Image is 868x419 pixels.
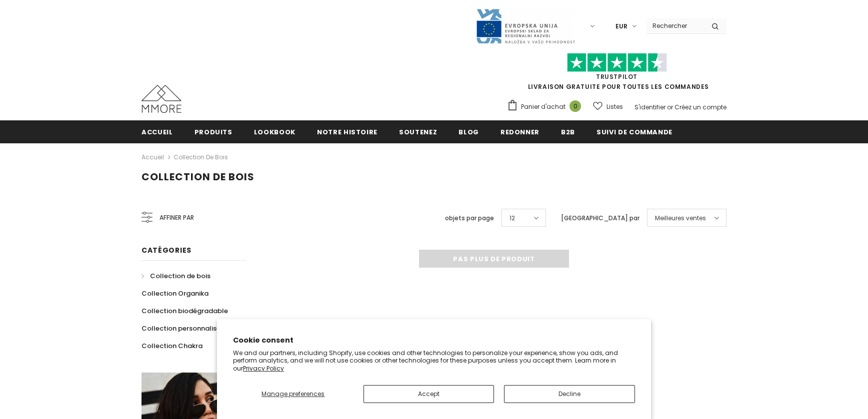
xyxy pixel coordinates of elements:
span: B2B [561,127,575,137]
a: Javni Razpis [475,21,575,30]
a: soutenez [399,120,437,143]
span: Listes [606,102,623,112]
a: Produits [194,120,232,143]
input: Search Site [646,18,704,33]
span: 0 [569,100,581,112]
a: Accueil [141,120,173,143]
span: Produits [194,127,232,137]
span: Affiner par [159,212,194,223]
img: Javni Razpis [475,8,575,44]
a: Panier d'achat 0 [507,99,586,114]
span: EUR [615,21,627,31]
p: We and our partners, including Shopify, use cookies and other technologies to personalize your ex... [233,349,635,373]
span: Accueil [141,127,173,137]
a: TrustPilot [596,72,637,81]
span: Catégories [141,245,191,255]
span: Collection personnalisée [141,324,224,333]
a: Collection de bois [173,153,228,161]
span: soutenez [399,127,437,137]
label: objets par page [445,213,494,223]
a: B2B [561,120,575,143]
button: Decline [504,385,635,403]
a: Suivi de commande [596,120,672,143]
a: Accueil [141,151,164,163]
a: Collection Organika [141,285,208,302]
span: Suivi de commande [596,127,672,137]
h2: Cookie consent [233,335,635,346]
a: Notre histoire [317,120,377,143]
span: 12 [509,213,515,223]
img: Cas MMORE [141,85,181,113]
span: Lookbook [254,127,295,137]
span: Panier d'achat [521,102,565,112]
span: or [667,103,673,111]
a: Collection de bois [141,267,210,285]
a: Collection biodégradable [141,302,228,320]
a: Blog [458,120,479,143]
span: Redonner [500,127,539,137]
label: [GEOGRAPHIC_DATA] par [561,213,639,223]
a: Collection personnalisée [141,320,224,337]
a: Collection Chakra [141,337,202,355]
span: Collection biodégradable [141,306,228,316]
a: Privacy Policy [243,364,284,373]
a: S'identifier [634,103,665,111]
a: Redonner [500,120,539,143]
img: Faites confiance aux étoiles pilotes [567,53,667,72]
span: Collection de bois [141,170,254,184]
span: Collection de bois [150,271,210,281]
a: Créez un compte [674,103,726,111]
span: Collection Chakra [141,341,202,351]
span: Manage preferences [261,390,324,398]
span: Collection Organika [141,289,208,298]
a: Listes [593,98,623,115]
span: Meilleures ventes [655,213,706,223]
span: Blog [458,127,479,137]
span: Notre histoire [317,127,377,137]
a: Lookbook [254,120,295,143]
button: Manage preferences [233,385,353,403]
span: LIVRAISON GRATUITE POUR TOUTES LES COMMANDES [507,57,726,91]
button: Accept [363,385,494,403]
